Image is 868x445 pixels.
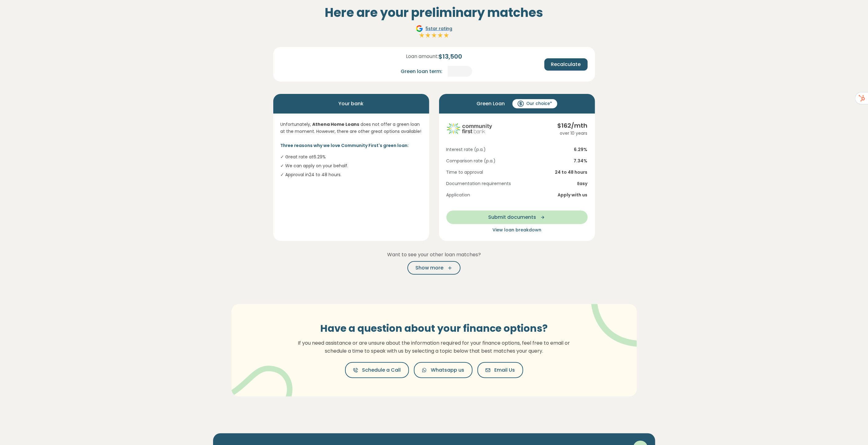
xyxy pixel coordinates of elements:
button: Recalculate [544,58,588,71]
span: $ 13,500 [438,52,462,61]
h2: Here are your preliminary matches [273,5,595,20]
span: Application [446,192,470,198]
button: Email Us [477,362,523,378]
span: Schedule a Call [362,366,401,374]
span: Interest rate (p.a.) [446,146,486,153]
span: Show more [415,264,443,272]
p: Unfortunately, does not offer a green loan at the moment. However, there are other great options ... [281,121,422,135]
span: Green Loan [477,99,505,109]
div: $ 162 /mth [558,121,588,130]
span: Loan amount: [406,53,438,60]
span: View loan breakdown [492,227,541,233]
span: Time to approval [446,169,483,176]
img: Full star [431,32,437,38]
button: Schedule a Call [345,362,409,378]
button: Submit documents [446,211,588,224]
img: Full star [443,32,450,38]
button: View loan breakdown [446,226,588,234]
span: Recalculate [551,61,581,68]
span: Easy [578,180,588,187]
span: Whatsapp us [431,366,465,374]
li: ✓ Great rate at 6.29 % [281,154,422,160]
p: If you need assistance or are unsure about the information required for your finance options, fee... [294,339,574,355]
img: vector [227,350,293,411]
li: ✓ Approval in 24 to 48 hours . [281,172,422,178]
button: Whatsapp us [414,362,473,378]
strong: Athena Home Loans [313,121,360,127]
p: Want to see your other loan matches? [273,251,595,259]
h3: Have a question about your finance options? [294,323,574,334]
img: Full star [425,32,431,38]
span: 5 star rating [426,25,452,32]
img: Full star [419,32,425,38]
span: Email Us [495,366,515,374]
span: Submit documents [488,214,536,221]
span: Apply with us [558,192,588,198]
span: Our choice* [527,101,552,107]
img: Google [416,25,423,32]
span: 7.34 % [574,158,588,164]
div: over 10 years [558,130,588,137]
img: community-first logo [446,121,492,136]
span: 24 to 48 hours [555,169,588,176]
img: vector [575,287,655,347]
span: Your bank [339,99,364,109]
a: Google5star ratingFull starFull starFull starFull starFull star [415,25,453,40]
span: Comparison rate (p.a.) [446,158,496,164]
span: Documentation requirements [446,180,511,187]
li: ✓ We can apply on your behalf. [281,163,422,169]
span: 6.29 % [574,146,588,153]
div: Green loan term: [396,66,448,77]
p: Three reasons why we love Community First's green loan: [281,142,422,149]
button: Show more [407,261,461,275]
img: Full star [437,32,443,38]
